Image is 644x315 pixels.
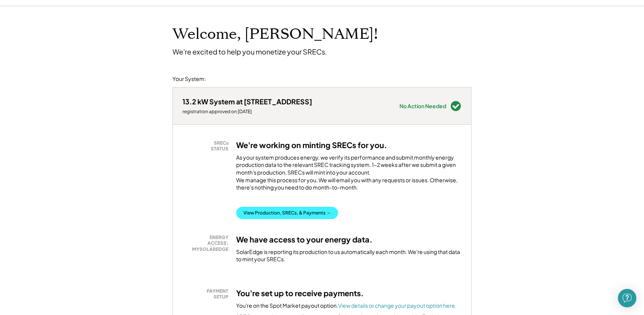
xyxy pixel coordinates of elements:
div: 13.2 kW System at [STREET_ADDRESS] [182,97,312,106]
h3: You're set up to receive payments. [236,288,364,298]
div: ENERGY ACCESS: MYSOLAREDGE [186,234,228,252]
h3: We have access to your energy data. [236,234,373,244]
div: registration approved on [DATE] [182,109,312,115]
div: You're on the Spot Market payout option. [236,302,457,310]
button: View Production, SRECs, & Payments → [236,207,338,219]
div: No Action Needed [399,103,446,109]
div: PAYMENT SETUP [186,288,228,300]
h3: We're working on minting SRECs for you. [236,140,387,150]
div: We're excited to help you monetize your SRECs. [172,47,327,56]
a: View details or change your payout option here. [338,302,457,309]
div: SolarEdge is reporting its production to us automatically each month. We're using that data to mi... [236,248,462,263]
div: SRECs STATUS [186,140,228,152]
div: Your System: [172,75,206,83]
h1: Welcome, [PERSON_NAME]! [172,25,378,43]
div: Open Intercom Messenger [618,289,636,307]
div: As your system produces energy, we verify its performance and submit monthly energy production da... [236,154,462,195]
